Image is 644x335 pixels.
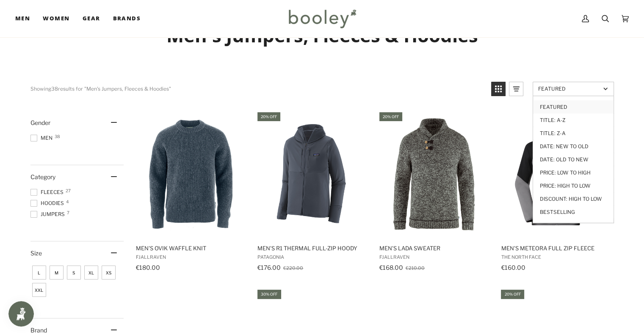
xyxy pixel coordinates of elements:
span: Size [30,249,42,257]
a: Date: Old to New [533,153,614,166]
span: 27 [66,188,71,193]
a: Men's Lada Sweater [378,111,490,274]
img: Booley [285,6,359,31]
iframe: Button to open loyalty program pop-up [8,301,34,327]
span: Men's R1 Thermal Full-Zip Hoody [257,244,367,252]
span: Jumpers [30,210,67,218]
a: Title: Z-A [533,127,614,140]
a: Men's R1 Thermal Full-Zip Hoody [256,111,368,274]
span: €176.00 [257,264,281,271]
span: Size: L [32,266,46,280]
span: €160.00 [501,264,525,271]
ul: Sort options [533,96,614,223]
span: €168.00 [379,264,403,271]
span: Patagonia [257,254,367,260]
a: Bestselling [533,205,614,219]
span: Brands [113,14,141,23]
span: Women [43,14,69,23]
a: Discount: High to Low [533,192,614,205]
span: €180.00 [136,264,160,271]
span: Men's Lada Sweater [379,244,489,252]
img: Fjallraven Men's Ovik Waffle Knit Navy - Booley Galway [135,118,247,230]
span: Men's Ovik Waffle Knit [136,244,246,252]
span: Gear [83,14,100,23]
span: 38 [55,134,60,138]
a: View list mode [509,82,523,96]
span: Size: M [50,266,64,280]
span: Size: XXL [32,283,46,297]
span: 7 [67,210,69,215]
span: Featured [538,86,600,92]
a: Sort options [533,82,614,96]
a: Featured [533,100,614,114]
a: View grid mode [491,82,506,96]
a: Men's Meteora Full Zip Fleece [500,111,612,274]
span: Size: S [67,266,81,280]
span: Men [30,134,55,142]
span: Fjallraven [379,254,489,260]
span: Men [15,14,30,23]
div: 30% off [257,290,281,299]
b: 38 [51,86,58,92]
img: Fjallraven Men's Lada Sweater Grey - Booley Galway [378,118,490,230]
span: Fleeces [30,188,66,196]
span: Brand [30,327,47,334]
a: Price: High to Low [533,179,614,192]
div: 20% off [257,112,280,121]
a: Price: Low to High [533,166,614,179]
a: Men's Ovik Waffle Knit [135,111,247,274]
a: Date: New to Old [533,140,614,153]
img: Patagonia Men's R1 Thermal Full-Zip Hoody Smolder Blue - Booley Galway [256,118,368,230]
span: Size: XL [84,266,98,280]
img: The North Face Men's Meteora Full Zip Fleece Smoked Pearl / TNF Black - Booley Galway [500,118,612,230]
span: Size: XS [102,266,116,280]
div: 20% off [379,112,402,121]
div: Showing results for "Men's Jumpers, Fleeces & Hoodies" [30,82,485,96]
span: Men's Meteora Full Zip Fleece [501,244,611,252]
a: Title: A-Z [533,114,614,127]
div: 20% off [501,290,524,299]
span: Category [30,173,55,180]
span: €210.00 [406,265,425,271]
span: Hoodies [30,199,66,207]
span: Fjallraven [136,254,246,260]
span: 4 [66,199,69,204]
span: The North Face [501,254,611,260]
span: Gender [30,119,50,126]
span: €220.00 [283,265,303,271]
